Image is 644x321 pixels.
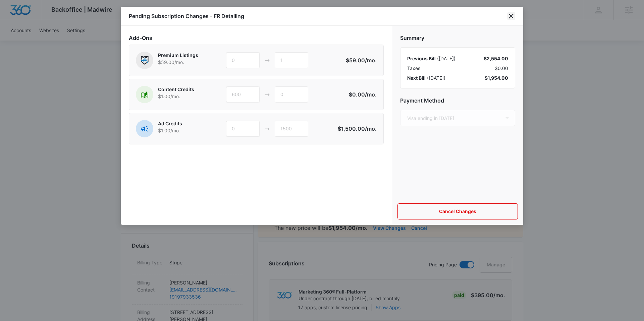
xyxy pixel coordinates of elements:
p: Ad Credits [158,120,182,127]
p: $1.00 /mo. [158,93,194,100]
span: /mo. [365,125,377,132]
span: $0.00 [495,65,508,72]
p: $1,500.00 [338,125,377,133]
span: Previous Bill [407,56,436,61]
span: Next Bill [407,75,426,81]
h1: Pending Subscription Changes - FR Detailing [129,12,244,20]
h2: Add-Ons [129,34,384,42]
p: Premium Listings [158,52,198,59]
div: $1,954.00 [485,74,508,81]
h2: Payment Method [400,97,515,105]
span: /mo. [365,57,377,64]
div: ( [DATE] ) [407,74,445,81]
p: $1.00 /mo. [158,127,182,134]
button: Cancel Changes [397,203,518,219]
p: Content Credits [158,86,194,93]
p: $59.00 [345,56,377,64]
div: $2,554.00 [484,55,508,62]
span: Taxes [407,65,420,72]
p: $0.00 [345,90,377,99]
div: ( [DATE] ) [407,55,455,62]
p: $59.00 /mo. [158,59,198,66]
button: close [507,12,515,20]
h2: Summary [400,34,515,42]
span: /mo. [365,91,377,98]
